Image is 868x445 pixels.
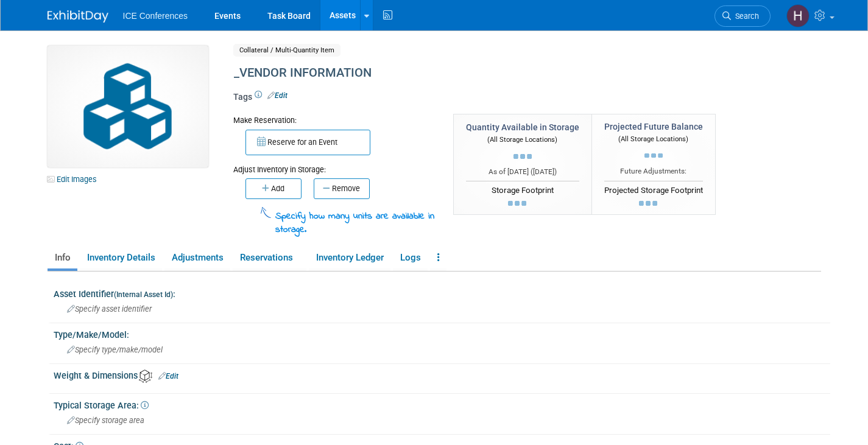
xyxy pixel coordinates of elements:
img: Collateral-Icon-2.png [48,46,208,167]
div: (All Storage Locations) [604,133,703,144]
div: Adjust Inventory in Storage: [233,155,435,175]
a: Inventory Ledger [309,247,390,268]
button: Remove [314,178,370,199]
span: Search [731,12,759,21]
span: Specify asset identifier [67,304,152,314]
a: Adjustments [164,247,230,268]
a: Search [715,5,771,27]
img: Asset Weight and Dimensions [139,370,152,383]
span: Typical Storage Area: [54,401,149,410]
div: Type/Make/Model: [54,326,830,341]
div: (All Storage Locations) [466,133,579,145]
img: Heidi Drashin [786,4,810,27]
div: Projected Storage Footprint [604,181,703,197]
a: Edit Images [48,172,102,187]
div: Projected Future Balance [604,121,703,133]
a: Reservations [233,247,306,268]
a: Edit [267,91,288,100]
button: Reserve for an Event [245,130,370,155]
div: Asset Identifier : [54,285,830,300]
span: ICE Conferences [123,11,188,21]
img: ExhibitDay [48,10,108,23]
a: Edit [158,372,178,380]
div: Storage Footprint [466,181,579,197]
span: Specify storage area [67,416,144,425]
span: Collateral / Multi-Quantity Item [233,44,340,57]
span: [DATE] [533,167,554,176]
a: Inventory Details [80,247,162,268]
img: loading... [639,201,657,206]
div: Future Adjustments: [604,166,703,177]
div: As of [DATE] ( ) [466,167,579,177]
div: Make Reservation: [233,114,435,126]
div: Tags [233,91,743,111]
div: Quantity Available in Storage [466,121,579,133]
span: Specify how many units are available in storage. [275,209,434,236]
span: Specify type/make/model [67,345,163,354]
img: loading... [644,153,663,158]
div: _VENDOR INFORMATION [230,62,743,84]
small: (Internal Asset Id) [114,290,173,299]
img: loading... [513,154,532,159]
button: Add [245,178,302,199]
a: Logs [393,247,428,268]
a: Info [48,247,77,268]
div: Weight & Dimensions [54,366,830,383]
img: loading... [508,201,526,206]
